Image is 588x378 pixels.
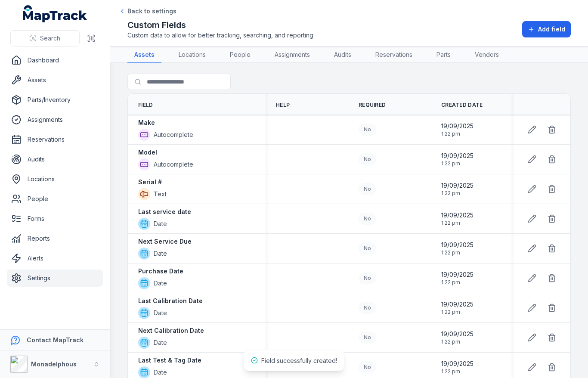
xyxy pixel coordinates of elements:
[154,338,167,347] span: Date
[261,357,337,364] span: Field successfully created!
[127,31,315,40] span: Custom data to allow for better tracking, searching, and reporting.
[538,25,565,34] span: Add field
[276,102,290,108] span: Help
[7,111,103,128] a: Assignments
[127,7,176,15] span: Back to settings
[441,270,473,279] span: 19/09/2025
[138,297,203,305] strong: Last Calibration Date
[138,267,183,276] strong: Purchase Date
[441,309,473,316] span: 1:22 pm
[7,230,103,247] a: Reports
[359,332,376,344] div: No
[441,359,473,375] time: 19/09/2025, 1:22:32 pm
[441,270,473,286] time: 19/09/2025, 1:22:32 pm
[441,359,473,368] span: 19/09/2025
[441,181,473,190] span: 19/09/2025
[138,118,155,127] strong: Make
[7,71,103,89] a: Assets
[7,190,103,208] a: People
[441,279,473,286] span: 1:22 pm
[27,336,84,344] strong: Contact MapTrack
[154,279,167,288] span: Date
[441,122,473,130] span: 19/09/2025
[359,102,386,108] span: Required
[441,102,483,108] span: Created Date
[441,211,473,226] time: 19/09/2025, 1:22:32 pm
[10,30,80,46] button: Search
[441,300,473,316] time: 19/09/2025, 1:22:32 pm
[138,148,157,157] strong: Model
[368,47,419,63] a: Reservations
[127,47,161,63] a: Assets
[441,241,473,249] span: 19/09/2025
[359,183,376,195] div: No
[154,190,167,198] span: Text
[40,34,60,43] span: Search
[154,130,193,139] span: Autocomplete
[441,211,473,220] span: 19/09/2025
[7,210,103,227] a: Forms
[359,124,376,136] div: No
[468,47,506,63] a: Vendors
[441,368,473,375] span: 1:22 pm
[7,270,103,287] a: Settings
[441,190,473,197] span: 1:22 pm
[138,208,191,216] strong: Last service date
[154,160,193,169] span: Autocomplete
[441,220,473,226] span: 1:22 pm
[359,213,376,225] div: No
[522,21,571,37] button: Add field
[359,272,376,284] div: No
[430,47,458,63] a: Parts
[268,47,317,63] a: Assignments
[359,361,376,373] div: No
[138,356,201,365] strong: Last Test & Tag Date
[31,360,77,368] strong: Monadelphous
[138,326,204,335] strong: Next Calibration Date
[441,152,473,160] span: 19/09/2025
[441,152,473,167] time: 19/09/2025, 1:22:32 pm
[441,241,473,256] time: 19/09/2025, 1:22:32 pm
[441,160,473,167] span: 1:22 pm
[359,242,376,254] div: No
[441,130,473,137] span: 1:22 pm
[138,237,192,246] strong: Next Service Due
[441,122,473,137] time: 19/09/2025, 1:22:32 pm
[223,47,257,63] a: People
[154,249,167,258] span: Date
[441,249,473,256] span: 1:22 pm
[359,302,376,314] div: No
[441,330,473,345] time: 19/09/2025, 1:22:32 pm
[154,368,167,377] span: Date
[119,7,176,15] a: Back to settings
[138,102,153,108] span: Field
[7,170,103,188] a: Locations
[172,47,213,63] a: Locations
[441,330,473,338] span: 19/09/2025
[327,47,358,63] a: Audits
[441,181,473,197] time: 19/09/2025, 1:22:32 pm
[7,91,103,108] a: Parts/Inventory
[7,151,103,168] a: Audits
[441,300,473,309] span: 19/09/2025
[441,338,473,345] span: 1:22 pm
[127,19,315,31] h2: Custom Fields
[359,153,376,165] div: No
[23,5,87,22] a: MapTrack
[7,250,103,267] a: Alerts
[7,131,103,148] a: Reservations
[7,52,103,69] a: Dashboard
[154,220,167,228] span: Date
[138,178,162,186] strong: Serial #
[154,309,167,317] span: Date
